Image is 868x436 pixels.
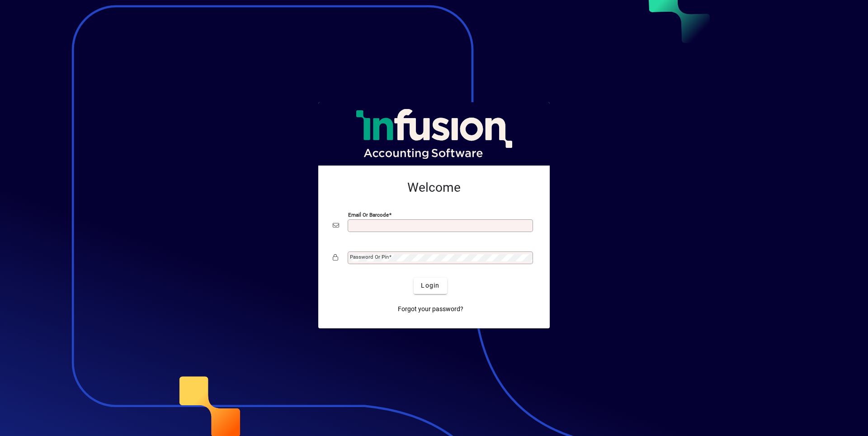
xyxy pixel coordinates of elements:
[398,304,463,314] span: Forgot your password?
[421,281,439,290] span: Login
[350,254,389,260] mat-label: Password or Pin
[414,278,447,294] button: Login
[333,180,535,195] h2: Welcome
[394,301,467,318] a: Forgot your password?
[348,211,389,218] mat-label: Email or Barcode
